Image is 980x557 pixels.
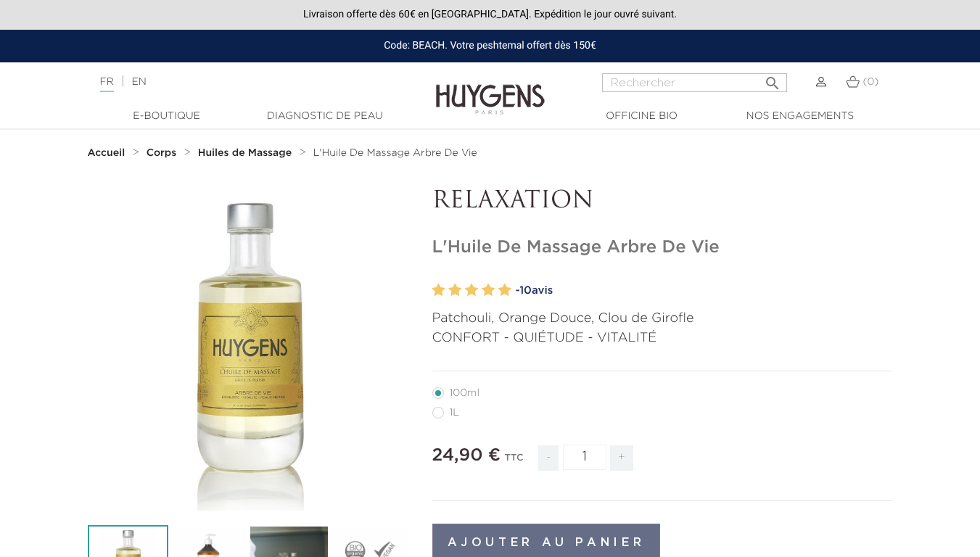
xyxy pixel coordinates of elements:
[538,445,559,471] span: -
[610,445,633,471] span: +
[100,77,114,92] a: FR
[563,445,606,470] input: Quantité
[432,309,893,329] p: Patchouli, Orange Douce, Clou de Girofle
[432,447,501,464] span: 24,90 €
[516,280,893,302] a: -10avis
[432,387,497,399] label: 100ml
[505,442,524,482] div: TTC
[88,147,128,159] a: Accueil
[448,280,461,301] label: 2
[131,77,146,87] a: EN
[432,188,893,215] p: RELAXATION
[313,147,477,159] a: L'Huile De Massage Arbre De Vie
[432,237,893,258] h1: L'Huile De Massage Arbre De Vie
[728,109,873,124] a: Nos engagements
[569,109,715,124] a: Officine Bio
[498,280,511,301] label: 5
[432,407,477,418] label: 1L
[432,329,893,348] p: CONFORT - QUIÉTUDE - VITALITÉ
[436,61,545,117] img: Huygens
[198,147,295,159] a: Huiles de Massage
[147,148,177,158] strong: Corps
[759,69,786,88] button: 
[519,285,532,296] span: 10
[432,280,445,301] label: 1
[465,280,478,301] label: 3
[198,148,292,158] strong: Huiles de Massage
[482,280,495,301] label: 4
[147,147,180,159] a: Corps
[88,148,125,158] strong: Accueil
[764,70,781,88] i: 
[313,148,477,158] span: L'Huile De Massage Arbre De Vie
[602,73,787,92] input: Rechercher
[862,77,878,87] span: (0)
[93,73,398,91] div: |
[94,109,239,124] a: E-Boutique
[252,109,398,124] a: Diagnostic de peau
